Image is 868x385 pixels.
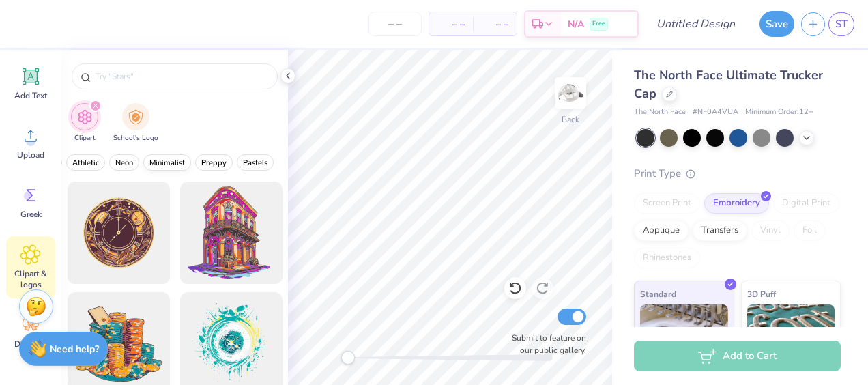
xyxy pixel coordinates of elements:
span: Greek [20,209,42,220]
div: Applique [634,220,689,241]
div: Embroidery [704,193,769,214]
span: Upload [17,149,44,160]
a: ST [828,12,854,36]
div: Vinyl [751,220,790,241]
div: Accessibility label [341,351,355,365]
div: Foil [794,220,826,241]
img: Back [557,79,584,106]
span: School's Logo [113,133,158,143]
button: filter button [143,154,191,171]
span: Clipart [74,133,96,143]
span: Standard [640,287,676,301]
span: The North Face Ultimate Trucker Cap [634,67,823,102]
span: ST [835,16,848,32]
button: filter button [237,154,274,171]
strong: Need help? [50,343,99,356]
span: Minimalist [149,158,185,168]
img: School's Logo Image [128,109,143,125]
button: filter button [66,154,105,171]
div: filter for School's Logo [113,103,158,143]
button: filter button [195,154,233,171]
input: – – [368,12,422,36]
button: filter button [109,154,139,171]
span: N/A [568,17,584,31]
div: Digital Print [773,193,839,214]
div: filter for Clipart [71,103,98,143]
span: Neon [115,158,133,168]
div: Print Type [634,166,841,182]
img: 3D Puff [747,304,835,373]
span: – – [481,17,508,31]
div: Rhinestones [634,248,700,268]
span: Add Text [14,90,47,101]
span: Minimum Order: 12 + [745,106,813,118]
span: The North Face [634,106,686,118]
label: Submit to feature on our public gallery. [504,332,586,356]
button: filter button [71,103,98,143]
span: # NF0A4VUA [693,106,738,118]
span: Preppy [201,158,227,168]
span: Free [592,19,605,29]
span: – – [437,17,465,31]
input: Try "Stars" [94,70,269,83]
span: Clipart & logos [8,268,53,290]
span: 3D Puff [747,287,776,301]
button: filter button [113,103,158,143]
div: Screen Print [634,193,700,214]
button: Save [759,11,794,37]
div: Transfers [693,220,747,241]
span: Decorate [14,339,47,350]
img: Clipart Image [77,109,93,125]
span: Pastels [243,158,267,168]
img: Standard [640,304,728,373]
div: Back [562,113,579,126]
input: Untitled Design [646,10,746,38]
span: Athletic [72,158,99,168]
